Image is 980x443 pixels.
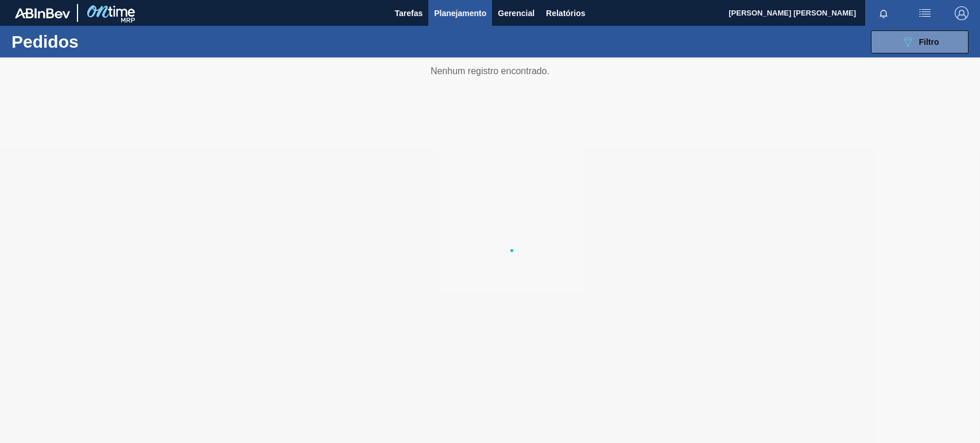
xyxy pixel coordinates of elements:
[394,6,423,20] span: Tarefas
[918,6,932,20] img: userActions
[546,6,585,20] span: Relatórios
[871,30,969,53] button: Filtro
[498,6,534,20] span: Gerencial
[11,35,180,48] h1: Pedidos
[955,6,969,20] img: Logout
[919,37,939,47] span: Filtro
[434,6,486,20] span: Planejamento
[15,8,70,18] img: TNhmsLtSVTkK8tSr43FrP2fwEKptu5GPRR3wAAAABJRU5ErkJggg==
[865,5,902,21] button: Notificações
